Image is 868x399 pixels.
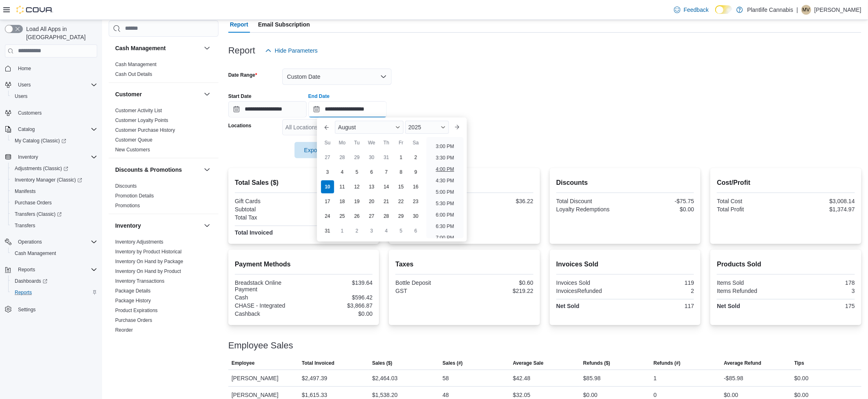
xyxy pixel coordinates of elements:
[321,224,334,237] div: day-31
[235,310,302,317] div: Cashback
[395,166,408,179] div: day-8
[11,91,31,101] a: Users
[115,202,140,209] span: Promotions
[228,72,257,78] label: Date Range
[513,373,531,383] div: $42.48
[556,198,624,204] div: Total Discount
[115,71,152,77] a: Cash Out Details
[115,127,175,133] a: Customer Purchase History
[115,127,175,133] span: Customer Purchase History
[336,210,349,223] div: day-25
[115,166,182,174] h3: Discounts & Promotions
[115,62,156,67] a: Cash Management
[15,80,34,90] button: Users
[235,178,373,188] h2: Total Sales ($)
[350,180,364,193] div: day-12
[365,224,378,237] div: day-3
[15,305,39,315] a: Settings
[794,373,809,383] div: $0.00
[627,279,694,286] div: 119
[18,126,35,133] span: Catalog
[2,124,100,135] button: Catalog
[717,198,784,204] div: Total Cost
[15,93,27,100] span: Users
[308,101,387,117] input: Press the down key to enter a popover containing a calendar. Press the escape key to close the po...
[671,2,712,18] a: Feedback
[115,90,201,98] button: Customer
[747,5,793,15] p: Plantlife Cannabis
[11,209,97,219] span: Transfers (Classic)
[717,288,784,294] div: Items Refunded
[11,198,55,208] a: Purchase Orders
[15,64,34,73] a: Home
[306,279,373,286] div: $139.64
[11,136,69,146] a: My Catalog (Classic)
[306,294,373,301] div: $596.42
[433,210,457,220] li: 6:00 PM
[115,117,168,123] a: Customer Loyalty Points
[395,259,533,269] h2: Taxes
[282,69,392,85] button: Custom Date
[115,327,133,333] span: Reorder
[433,164,457,174] li: 4:00 PM
[433,222,457,231] li: 6:30 PM
[724,373,743,383] div: -$85.98
[8,287,100,298] button: Reports
[15,304,97,314] span: Settings
[15,278,47,284] span: Dashboards
[724,360,761,366] span: Average Refund
[803,5,810,15] span: MV
[395,279,463,286] div: Bottle Deposit
[350,224,364,237] div: day-2
[306,214,373,221] div: $219.82
[11,175,97,185] span: Inventory Manager (Classic)
[258,16,310,33] span: Email Subscription
[409,224,422,237] div: day-6
[115,239,163,245] span: Inventory Adjustments
[513,360,544,366] span: Average Sale
[556,279,624,286] div: Invoices Sold
[350,166,364,179] div: day-5
[18,239,42,245] span: Operations
[372,373,397,383] div: $2,464.03
[115,317,152,323] a: Purchase Orders
[8,220,100,231] button: Transfers
[11,186,97,196] span: Manifests
[115,278,165,284] a: Inventory Transactions
[321,180,334,193] div: day-10
[409,195,422,208] div: day-23
[433,233,457,243] li: 7:00 PM
[115,137,152,143] a: Customer Queue
[8,275,100,287] a: Dashboards
[395,210,408,223] div: day-29
[380,180,393,193] div: day-14
[18,266,35,273] span: Reports
[380,224,393,237] div: day-4
[262,42,321,59] button: Hide Parameters
[18,306,36,313] span: Settings
[717,178,855,188] h2: Cost/Profit
[115,258,183,265] span: Inventory On Hand by Package
[8,248,100,259] button: Cash Management
[115,108,162,113] a: Customer Activity List
[8,174,100,186] a: Inventory Manager (Classic)
[11,91,97,101] span: Users
[380,136,393,149] div: Th
[228,101,307,117] input: Press the down key to open a popover containing a calendar.
[202,221,212,231] button: Inventory
[115,307,158,314] span: Product Expirations
[115,297,151,304] span: Package History
[338,124,356,131] span: August
[18,82,31,88] span: Users
[8,186,100,197] button: Manifests
[466,279,533,286] div: $0.60
[788,206,855,213] div: $1,374.97
[321,195,334,208] div: day-17
[395,180,408,193] div: day-15
[15,165,68,172] span: Adjustments (Classic)
[235,206,302,213] div: Subtotal
[11,276,97,286] span: Dashboards
[115,239,163,245] a: Inventory Adjustments
[788,288,855,294] div: 3
[15,137,66,144] span: My Catalog (Classic)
